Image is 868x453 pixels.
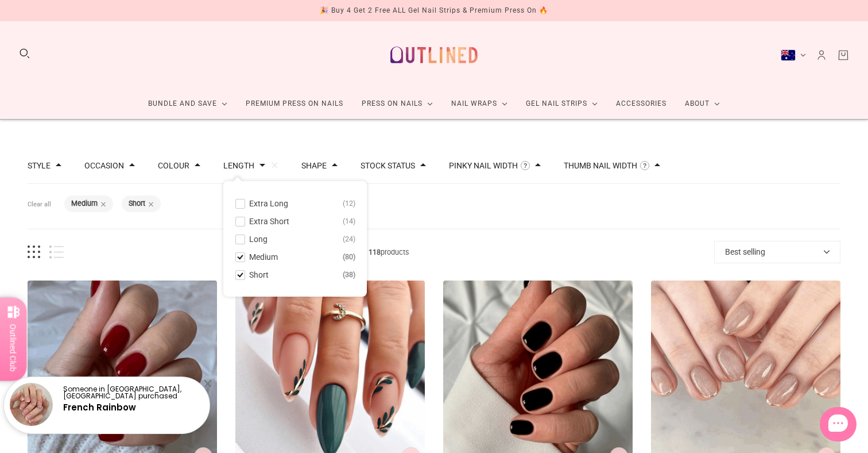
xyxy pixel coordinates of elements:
[352,89,442,119] a: Press On Nails
[271,162,278,169] button: Clear filters by Length
[837,49,850,62] a: Cart
[237,89,352,119] a: Premium Press On Nails
[442,89,517,119] a: Nail Wraps
[63,386,200,400] p: Someone in [GEOGRAPHIC_DATA], [GEOGRAPHIC_DATA] purchased
[343,268,355,282] span: 38
[71,199,98,208] b: Medium
[781,49,806,61] button: Australia
[129,199,145,208] b: Short
[235,214,355,228] button: Extra Short 14
[235,268,355,282] button: Short 38
[517,89,607,119] a: Gel Nail Strips
[235,232,355,246] button: Long 24
[249,252,278,262] span: Medium
[71,200,98,208] button: Medium
[249,235,268,244] span: Long
[361,162,415,170] button: Filter by Stock status
[18,47,31,60] button: Search
[63,401,136,413] a: French Rainbow
[301,162,327,170] button: Filter by Shape
[343,214,355,228] span: 14
[64,246,714,258] span: products
[28,245,40,259] button: Grid view
[369,248,381,256] b: 118
[249,199,288,208] span: Extra Long
[449,162,518,170] button: Filter by Pinky Nail Width
[714,241,840,263] button: Best selling
[815,49,828,62] a: Account
[49,245,64,259] button: List view
[607,89,676,119] a: Accessories
[676,89,729,119] a: About
[28,196,51,213] button: Clear all filters
[158,162,189,170] button: Filter by Colour
[343,232,355,246] span: 24
[249,217,289,226] span: Extra Short
[564,162,637,170] button: Filter by Thumb Nail Width
[383,30,485,79] a: Outlined
[249,270,269,279] span: Short
[320,5,548,17] div: 🎉 Buy 4 Get 2 Free ALL Gel Nail Strips & Premium Press On 🔥
[235,197,355,210] button: Extra Long 12
[139,89,237,119] a: Bundle and Save
[129,200,145,208] button: Short
[343,250,355,264] span: 80
[223,162,254,170] button: Filter by Length
[28,162,51,170] button: Filter by Style
[235,250,355,264] button: Medium 80
[84,162,124,170] button: Filter by Occasion
[343,197,355,210] span: 12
